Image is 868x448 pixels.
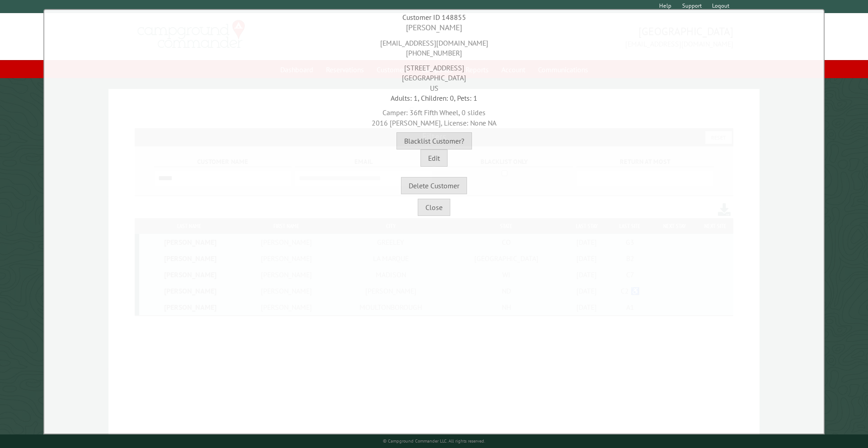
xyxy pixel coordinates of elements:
[372,118,496,127] span: 2016 [PERSON_NAME], License: None NA
[47,33,821,58] div: [EMAIL_ADDRESS][DOMAIN_NAME] [PHONE_NUMBER]
[420,149,448,167] button: Edit
[418,199,450,216] button: Close
[47,103,821,128] div: Camper: 36ft Fifth Wheel, 0 slides
[383,438,485,444] small: © Campground Commander LLC. All rights reserved.
[47,22,821,33] div: [PERSON_NAME]
[47,12,821,22] div: Customer ID 148855
[401,177,467,194] button: Delete Customer
[396,132,472,149] button: Blacklist Customer?
[47,58,821,93] div: [STREET_ADDRESS] [GEOGRAPHIC_DATA] US
[47,93,821,103] div: Adults: 1, Children: 0, Pets: 1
